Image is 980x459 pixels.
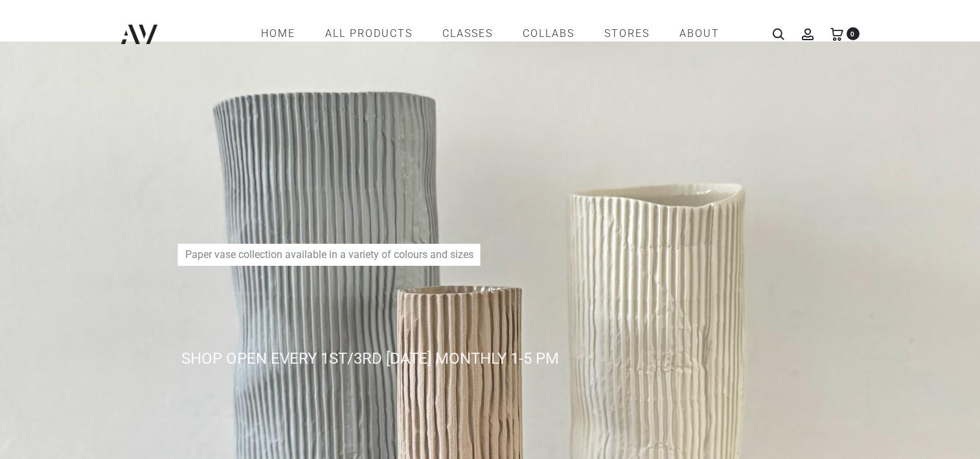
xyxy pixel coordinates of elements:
a: All products [325,23,413,45]
a: CLASSES [442,23,493,45]
a: ABOUT [679,23,720,45]
p: Paper vase collection available in a variety of colours and sizes [178,244,481,266]
div: SHOP OPEN EVERY 1ST/3RD [DATE] MONTHLY 1-5 PM [181,347,933,370]
a: Home [261,23,295,45]
span: 0 [847,27,860,40]
a: 0 [830,27,843,40]
a: COLLABS [523,23,575,45]
a: STORES [604,23,650,45]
